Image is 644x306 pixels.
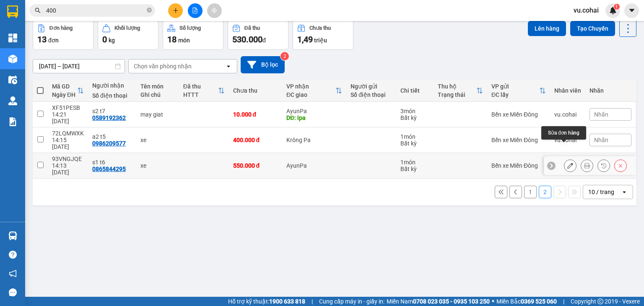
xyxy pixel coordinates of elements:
[233,162,278,169] div: 550.000 đ
[8,96,17,105] img: warehouse-icon
[400,159,429,166] div: 1 món
[594,137,608,143] span: Nhãn
[114,25,140,31] div: Khối lượng
[7,5,18,18] img: logo-vxr
[109,37,115,44] span: kg
[286,83,335,90] div: VP nhận
[280,52,289,60] sup: 2
[286,137,342,143] div: Krông Pa
[293,20,353,50] button: Chưa thu1,49 triệu
[400,114,429,121] div: Bất kỳ
[8,34,17,42] img: dashboard-icon
[233,87,278,94] div: Chưa thu
[491,137,546,143] div: Bến xe Miền Đông
[400,166,429,172] div: Bất kỳ
[134,62,192,70] div: Chọn văn phòng nhận
[589,87,631,94] div: Nhãn
[351,83,392,90] div: Người gửi
[309,25,331,31] div: Chưa thu
[33,20,93,50] button: Đơn hàng13đơn
[597,298,603,304] span: copyright
[438,91,476,98] div: Trạng thái
[387,297,490,306] span: Miền Nam
[163,20,223,50] button: Số lượng18món
[554,87,581,94] div: Nhân viên
[52,130,84,137] div: 72LQMWXK
[92,133,132,140] div: a2 t5
[75,32,91,42] span: Gửi:
[92,82,132,89] div: Người nhận
[52,111,84,124] div: 14:21 [DATE]
[496,297,557,306] span: Miền Bắc
[241,56,285,73] button: Bộ lọc
[48,80,88,102] th: Toggle SortBy
[52,156,84,162] div: 93VNGJQE
[615,4,618,10] span: 1
[52,104,84,111] div: XF51PESB
[8,117,17,126] img: solution-icon
[564,159,576,172] div: Sửa đơn hàng
[570,21,615,36] button: Tạo Chuyến
[491,91,539,98] div: ĐC lấy
[75,46,146,56] span: Bến xe Miền Đông
[9,288,17,296] span: message
[52,83,77,90] div: Mã GD
[140,91,175,98] div: Ghi chú
[92,92,132,99] div: Số điện thoại
[4,26,46,39] h2: 8GAS5DIH
[35,8,41,13] span: search
[624,3,639,18] button: caret-down
[52,162,84,176] div: 14:13 [DATE]
[183,83,218,90] div: Đã thu
[173,8,179,13] span: plus
[319,297,384,306] span: Cung cấp máy in - giấy in:
[92,166,126,172] div: 0865844295
[207,3,222,18] button: aim
[37,34,47,44] span: 13
[233,111,278,118] div: 10.000 đ
[554,111,581,118] div: vu.cohai
[192,8,198,13] span: file-add
[609,7,617,14] img: icon-new-feature
[92,140,126,147] div: 0986209577
[8,54,17,63] img: warehouse-icon
[351,91,392,98] div: Số điện thoại
[52,91,77,98] div: Ngày ĐH
[400,140,429,147] div: Bất kỳ
[188,3,203,18] button: file-add
[438,83,476,90] div: Thu hộ
[46,6,145,15] input: Tìm tên, số ĐT hoặc mã đơn
[286,114,342,121] div: DĐ: ipa
[400,87,429,94] div: Chi tiết
[228,297,305,306] span: Hỗ trợ kỹ thuật:
[554,137,581,143] div: vu.cohai
[183,91,218,98] div: HTTT
[286,91,335,98] div: ĐC giao
[233,137,278,143] div: 400.000 đ
[232,34,262,44] span: 530.000
[92,159,132,166] div: s1 t6
[168,3,183,18] button: plus
[521,298,557,305] strong: 0369 525 060
[140,137,175,143] div: xe
[314,37,327,44] span: triệu
[614,4,620,10] sup: 1
[140,162,175,169] div: xe
[524,186,537,198] button: 1
[228,20,288,50] button: Đã thu530.000đ
[75,58,117,73] span: THUNG
[491,162,546,169] div: Bến xe Miền Đông
[312,297,313,306] span: |
[167,34,177,44] span: 18
[8,231,17,240] img: warehouse-icon
[628,7,636,14] span: caret-down
[211,8,217,13] span: aim
[434,80,487,102] th: Toggle SortBy
[98,20,158,50] button: Khối lượng0kg
[9,251,17,259] span: question-circle
[594,111,608,118] span: Nhãn
[48,37,59,44] span: đơn
[92,114,126,121] div: 0589192362
[178,37,190,44] span: món
[541,126,586,140] div: Sửa đơn hàng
